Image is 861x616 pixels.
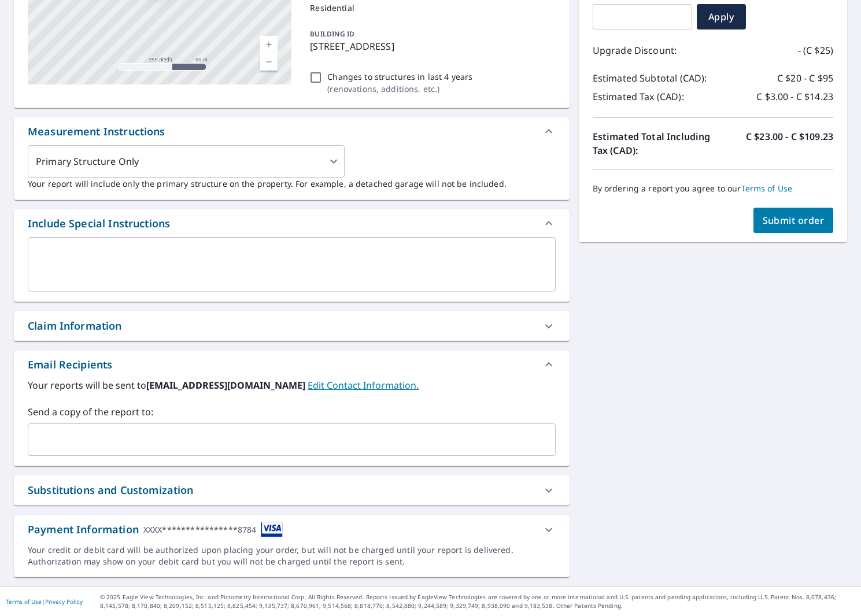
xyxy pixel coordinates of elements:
a: Terms of Use [6,597,42,606]
p: Estimated Total Including Tax (CAD): [593,130,713,157]
a: Niveau actuel 17, Effectuer un zoom arrière [260,53,278,71]
b: [EMAIL_ADDRESS][DOMAIN_NAME] [146,379,308,392]
label: Your reports will be sent to [28,378,556,392]
a: Terms of Use [741,183,793,194]
button: Submit order [753,208,834,233]
p: | [6,598,83,605]
p: [STREET_ADDRESS] [310,39,550,53]
a: Niveau actuel 17, Effectuer un zoom avant [260,36,278,53]
p: © 2025 Eagle View Technologies, Inc. and Pictometry International Corp. All Rights Reserved. Repo... [100,593,855,610]
p: C $23.00 - C $109.23 [746,130,833,157]
p: Your report will include only the primary structure on the property. For example, a detached gara... [28,178,556,190]
div: Claim Information [28,318,122,334]
p: Changes to structures in last 4 years [327,71,472,83]
p: BUILDING ID [310,29,354,39]
button: Apply [697,4,746,29]
label: Send a copy of the report to: [28,405,556,419]
span: Submit order [763,214,825,227]
div: Substitutions and Customization [14,475,570,505]
p: C $3.00 - C $14.23 [756,90,833,104]
a: EditContactInfo [308,379,419,392]
div: Claim Information [14,311,570,341]
p: Estimated Subtotal (CAD): [593,71,713,85]
p: C $20 - C $95 [777,71,833,85]
p: - (C $25) [798,43,833,57]
img: cardImage [261,522,283,537]
div: Payment Information [28,522,283,537]
div: Primary Structure Only [28,145,345,178]
div: Email Recipients [28,357,112,372]
div: Your credit or debit card will be authorized upon placing your order, but will not be charged unt... [28,544,556,567]
div: Include Special Instructions [28,216,170,231]
span: Apply [706,10,737,23]
p: ( renovations, additions, etc. ) [327,83,472,95]
p: Upgrade Discount: [593,43,713,57]
a: Privacy Policy [45,597,83,606]
p: By ordering a report you agree to our [593,183,833,194]
div: Measurement Instructions [28,124,165,139]
div: Email Recipients [14,351,570,378]
p: Estimated Tax (CAD): [593,90,713,104]
div: Substitutions and Customization [28,482,194,498]
div: Measurement Instructions [14,117,570,145]
p: Residential [310,2,550,14]
div: Include Special Instructions [14,209,570,237]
